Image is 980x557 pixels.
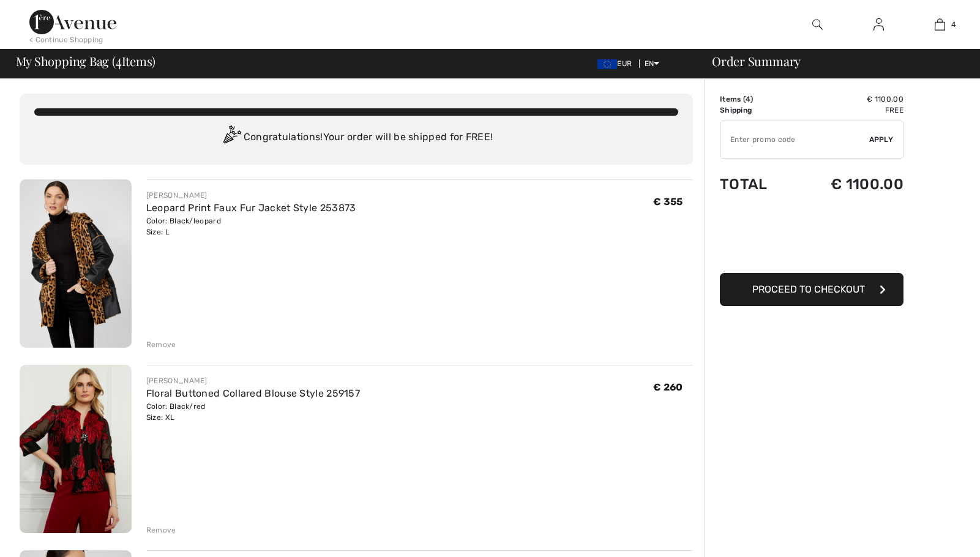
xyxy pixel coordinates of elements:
div: [PERSON_NAME] [146,190,356,201]
span: EN [645,59,660,68]
div: [PERSON_NAME] [146,375,360,386]
span: 4 [116,52,122,68]
td: Items ( ) [720,94,792,105]
a: Leopard Print Faux Fur Jacket Style 253873 [146,202,356,214]
td: € 1100.00 [792,94,903,105]
img: Congratulation2.svg [219,125,244,150]
td: Free [792,105,903,116]
iframe: PayPal [720,205,903,269]
span: Proceed to Checkout [752,283,865,295]
a: Sign In [864,17,894,32]
img: Floral Buttoned Collared Blouse Style 259157 [20,365,132,533]
div: Remove [146,525,176,536]
img: Leopard Print Faux Fur Jacket Style 253873 [20,179,132,348]
img: My Bag [935,17,945,32]
div: < Continue Shopping [29,34,103,45]
a: Floral Buttoned Collared Blouse Style 259157 [146,387,360,399]
span: € 355 [653,196,683,207]
div: Color: Black/red Size: XL [146,401,360,423]
img: My Info [873,17,884,32]
div: Order Summary [697,55,973,67]
img: Euro [597,59,617,69]
div: Congratulations! Your order will be shipped for FREE! [34,125,678,150]
button: Proceed to Checkout [720,273,903,306]
div: Remove [146,339,176,350]
input: Promo code [720,121,869,158]
span: EUR [597,59,637,68]
span: Apply [869,134,894,145]
td: € 1100.00 [792,163,903,205]
img: search the website [812,17,823,32]
span: My Shopping Bag ( Items) [16,55,156,67]
span: 4 [746,95,750,103]
a: 4 [910,17,970,32]
span: 4 [951,19,956,30]
td: Shipping [720,105,792,116]
img: 1ère Avenue [29,10,116,34]
div: Color: Black/leopard Size: L [146,215,356,237]
td: Total [720,163,792,205]
span: € 260 [653,381,683,393]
